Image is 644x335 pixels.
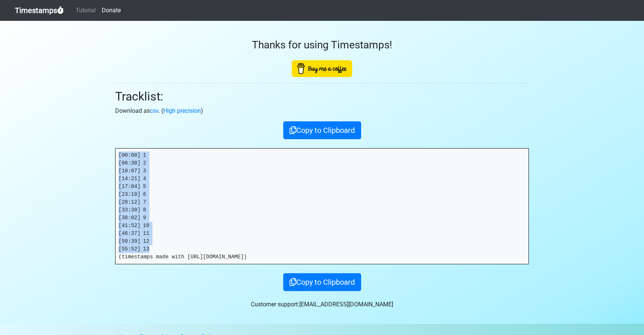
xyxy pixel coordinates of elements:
a: Tutorial [73,3,99,18]
h3: Thanks for using Timestamps! [115,39,529,51]
a: csv [150,107,158,114]
pre: [00:00] 1 [06:30] 2 [10:07] 3 [14:21] 4 [17:04] 5 [23:10] 6 [28:12] 7 [33:30] 8 [38:02] 9 [41:52]... [116,149,528,264]
h2: Tracklist: [115,89,529,103]
img: Buy Me A Coffee [292,60,352,77]
a: Timestamps [15,3,64,18]
button: Copy to Clipboard [283,273,361,291]
button: Copy to Clipboard [283,121,361,139]
p: Download as . ( ) [115,106,529,115]
a: High precision [163,107,201,114]
a: Donate [99,3,124,18]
